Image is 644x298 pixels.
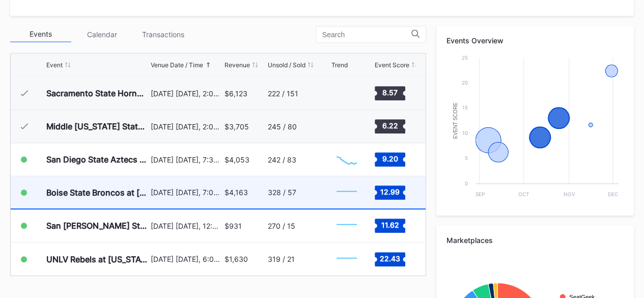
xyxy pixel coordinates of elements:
div: $4,163 [225,188,248,197]
div: Trend [331,61,348,69]
svg: Chart title [446,52,624,205]
text: Dec [608,191,618,197]
div: Middle [US_STATE] State Blue Raiders at [US_STATE] Wolf Pack [46,121,148,131]
text: 15 [462,104,468,111]
text: Event Score [453,102,458,139]
div: $3,705 [225,122,249,131]
div: 242 / 83 [268,155,296,164]
text: 10 [462,130,468,136]
div: San [PERSON_NAME] State Spartans at [US_STATE] Wolf Pack Football [46,221,148,231]
div: Transactions [132,26,193,42]
div: San Diego State Aztecs at [US_STATE] Wolf Pack Football [46,154,148,165]
text: Oct [518,191,529,197]
div: $4,053 [225,155,249,164]
div: 319 / 21 [268,255,295,263]
div: [DATE] [DATE], 2:00PM [151,89,222,98]
div: Event [46,61,63,69]
svg: Chart title [331,114,362,139]
div: 245 / 80 [268,122,297,131]
div: Events [10,26,71,42]
div: [DATE] [DATE], 7:00PM [151,188,222,197]
svg: Chart title [331,80,362,106]
text: Nov [563,191,575,197]
div: Events Overview [446,36,624,45]
div: Calendar [71,26,132,42]
div: $6,123 [225,89,247,98]
div: Sacramento State Hornets at [US_STATE] Wolf Pack Football [46,88,148,98]
div: [DATE] [DATE], 2:00PM [151,122,222,131]
div: 222 / 151 [268,89,298,98]
div: 328 / 57 [268,188,296,197]
div: [DATE] [DATE], 6:00PM [151,255,222,263]
text: 0 [465,180,468,186]
div: Unsold / Sold [268,61,305,69]
div: Marketplaces [446,236,624,245]
input: Search [322,31,411,39]
div: 270 / 15 [268,222,295,230]
text: 20 [462,79,468,86]
text: 5 [465,155,468,161]
svg: Chart title [331,247,362,272]
text: 9.20 [382,154,398,163]
svg: Chart title [331,180,362,205]
svg: Chart title [331,213,362,238]
text: 22.43 [380,254,400,262]
div: Revenue [225,61,250,69]
text: 6.22 [382,121,398,130]
text: 25 [462,55,468,61]
text: 12.99 [380,187,400,196]
text: 11.62 [381,221,399,229]
div: $931 [225,222,242,230]
div: $1,630 [225,255,248,263]
div: Boise State Broncos at [US_STATE] Wolf Pack Football (Rescheduled from 10/25) [46,187,148,198]
text: 8.57 [382,88,398,97]
div: UNLV Rebels at [US_STATE] Wolf Pack Football [46,254,148,264]
div: Venue Date / Time [151,61,203,69]
div: [DATE] [DATE], 7:30PM [151,155,222,164]
svg: Chart title [331,147,362,172]
div: Event Score [375,61,409,69]
text: Sep [475,191,484,197]
div: [DATE] [DATE], 12:30PM [151,222,222,230]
